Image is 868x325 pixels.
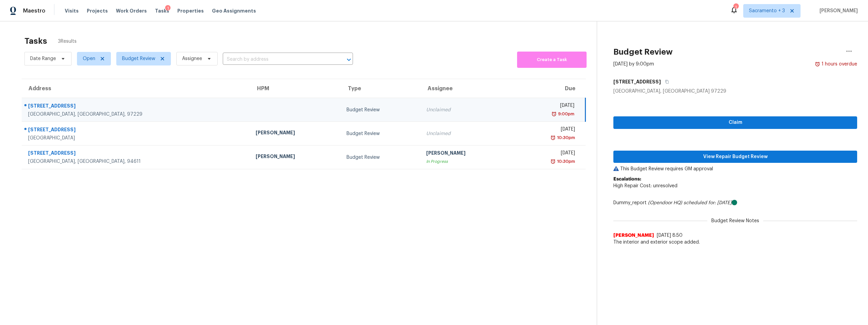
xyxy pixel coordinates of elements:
[165,5,171,12] div: 1
[177,7,204,14] span: Properties
[517,102,574,111] div: [DATE]
[58,38,77,45] span: 3 Results
[426,107,506,113] div: Unclaimed
[556,134,575,141] div: 10:30pm
[347,130,415,137] div: Budget Review
[707,217,763,224] span: Budget Review Notes
[820,61,857,68] div: 1 hours overdue
[613,184,677,188] span: High Repair Cost: unresolved
[648,200,682,205] i: (Opendoor HQ)
[550,134,556,141] img: Overdue Alarm Icon
[613,177,641,181] b: Escalations:
[116,7,147,14] span: Work Orders
[517,150,575,158] div: [DATE]
[28,126,245,135] div: [STREET_ADDRESS]
[613,232,654,239] span: [PERSON_NAME]
[619,118,852,127] span: Claim
[749,7,785,14] span: Sacramento + 3
[733,4,738,11] div: 1
[657,233,683,238] span: [DATE] 8:50
[23,7,45,14] span: Maestro
[22,79,250,98] th: Address
[250,79,341,98] th: HPM
[223,54,334,65] input: Search by address
[28,135,245,141] div: [GEOGRAPHIC_DATA]
[83,55,95,62] span: Open
[815,61,820,68] img: Overdue Alarm Icon
[426,158,506,165] div: In Progress
[557,111,574,117] div: 9:00pm
[212,7,256,14] span: Geo Assignments
[520,56,583,64] span: Create a Task
[24,38,47,44] h2: Tasks
[613,61,654,68] div: [DATE] by 9:00pm
[661,76,670,88] button: Copy Address
[556,158,575,165] div: 10:30pm
[517,126,575,134] div: [DATE]
[426,150,506,158] div: [PERSON_NAME]
[613,239,857,246] span: The interior and exterior scope added.
[613,49,673,55] h2: Budget Review
[122,55,155,62] span: Budget Review
[65,7,79,14] span: Visits
[344,55,354,64] button: Open
[517,52,587,68] button: Create a Task
[182,55,202,62] span: Assignee
[613,116,857,129] button: Claim
[256,153,336,161] div: [PERSON_NAME]
[551,111,557,117] img: Overdue Alarm Icon
[30,55,56,62] span: Date Range
[28,111,245,118] div: [GEOGRAPHIC_DATA], [GEOGRAPHIC_DATA], 97229
[613,78,661,85] h5: [STREET_ADDRESS]
[256,129,336,138] div: [PERSON_NAME]
[817,7,858,14] span: [PERSON_NAME]
[613,166,857,172] p: This Budget Review requires GM approval
[347,107,415,113] div: Budget Review
[87,7,108,14] span: Projects
[613,199,857,206] div: Dummy_report
[550,158,556,165] img: Overdue Alarm Icon
[613,88,857,95] div: [GEOGRAPHIC_DATA], [GEOGRAPHIC_DATA] 97229
[613,151,857,163] button: View Repair Budget Review
[421,79,512,98] th: Assignee
[155,8,169,13] span: Tasks
[28,150,245,158] div: [STREET_ADDRESS]
[512,79,585,98] th: Due
[341,79,421,98] th: Type
[426,130,506,137] div: Unclaimed
[28,102,245,111] div: [STREET_ADDRESS]
[684,200,732,205] i: scheduled for: [DATE]
[619,153,852,161] span: View Repair Budget Review
[347,154,415,161] div: Budget Review
[28,158,245,165] div: [GEOGRAPHIC_DATA], [GEOGRAPHIC_DATA], 94611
